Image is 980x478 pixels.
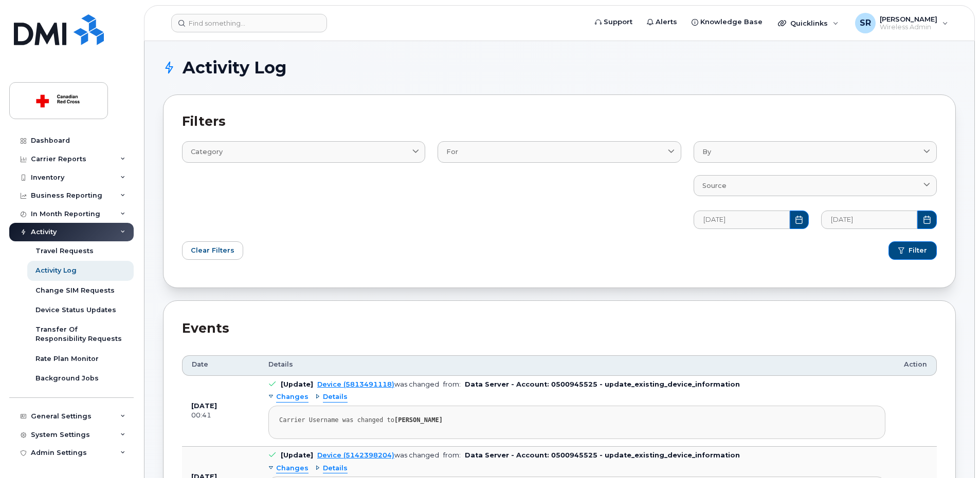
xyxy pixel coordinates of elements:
[895,355,937,376] th: Action
[279,416,875,424] div: Carrier Username was changed to
[323,464,348,473] span: Details
[191,411,250,420] div: 00:41
[192,360,208,369] span: Date
[443,380,461,388] span: from:
[888,241,937,260] button: Filter
[268,360,293,369] span: Details
[317,380,394,388] a: Device (5813491118)
[281,451,313,459] b: [Update]
[182,141,425,162] a: Category
[694,141,937,162] a: By
[438,141,681,162] a: For
[465,380,740,388] b: Data Server - Account: 0500945525 - update_existing_device_information
[183,60,286,75] span: Activity Log
[317,380,439,388] div: was changed
[821,211,917,229] input: MM/DD/YYYY
[702,147,711,157] span: By
[191,147,223,157] span: Category
[191,402,217,410] b: [DATE]
[394,416,443,424] strong: [PERSON_NAME]
[317,451,394,459] a: Device (5142398204)
[694,211,790,229] input: MM/DD/YYYY
[276,392,308,402] span: Changes
[281,380,313,388] b: [Update]
[323,392,348,402] span: Details
[182,241,243,260] button: Clear Filters
[182,319,937,338] div: Events
[694,175,937,196] a: Source
[909,246,927,255] span: Filter
[191,245,234,255] span: Clear Filters
[276,464,308,473] span: Changes
[317,451,439,459] div: was changed
[917,211,937,229] button: Choose Date
[446,147,458,157] span: For
[702,181,727,190] span: Source
[182,113,937,129] h2: Filters
[790,211,809,229] button: Choose Date
[443,451,461,459] span: from:
[465,451,740,459] b: Data Server - Account: 0500945525 - update_existing_device_information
